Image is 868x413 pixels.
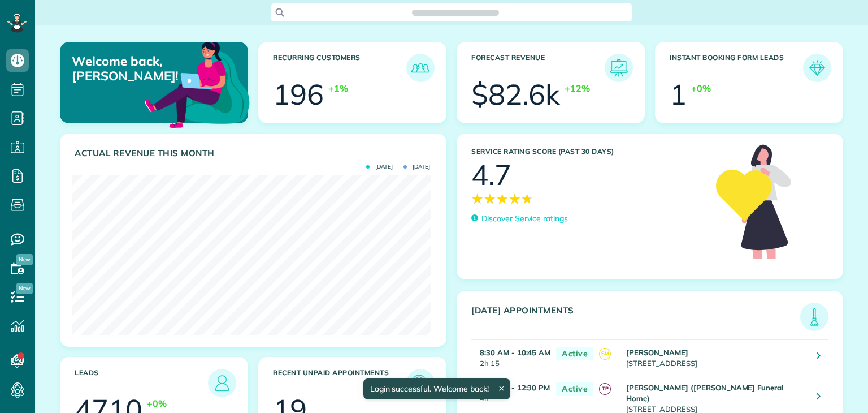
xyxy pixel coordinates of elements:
[471,306,800,331] h3: [DATE] Appointments
[409,57,432,79] img: icon_recurring_customers-cf858462ba22bcd05b5a5880d41d6543d210077de5bb9ebc9590e49fd87d84ed.png
[509,189,521,209] span: ★
[626,348,688,357] strong: [PERSON_NAME]
[75,369,208,397] h3: Leads
[484,189,496,209] span: ★
[803,306,826,328] img: icon_todays_appointments-901f7ab196bb0bea1936b74009e4eb5ffbc2d2711fa7634e0d609ed5ef32b18b.png
[147,397,167,410] div: +0%
[599,348,611,360] span: SM
[471,339,550,375] td: 2h 15
[409,372,432,394] img: icon_unpaid_appointments-47b8ce3997adf2238b356f14209ab4cced10bd1f174958f3ca8f1d0dd7fffeee.png
[273,369,406,397] h3: Recent unpaid appointments
[75,148,435,158] h3: Actual Revenue this month
[471,161,511,189] div: 4.7
[471,213,568,225] a: Discover Service ratings
[328,82,348,95] div: +1%
[423,7,487,18] span: Search ZenMaid…
[480,383,550,392] strong: 8:30 AM - 12:30 PM
[623,339,808,375] td: [STREET_ADDRESS]
[481,213,568,225] p: Discover Service ratings
[363,378,510,399] div: Login successful. Welcome back!
[607,57,630,79] img: icon_forecast_revenue-8c13a41c7ed35a8dcfafea3cbb826a0462acb37728057bba2d056411b612bbbe.png
[273,54,406,82] h3: Recurring Customers
[471,54,605,82] h3: Forecast Revenue
[273,80,324,109] div: 196
[211,372,233,394] img: icon_leads-1bed01f49abd5b7fead27621c3d59655bb73ed531f8eeb49469d10e621d6b896.png
[496,189,509,209] span: ★
[403,164,430,170] span: [DATE]
[521,189,533,209] span: ★
[16,283,33,294] span: New
[599,383,611,395] span: TP
[480,348,550,357] strong: 8:30 AM - 10:45 AM
[556,347,593,361] span: Active
[16,254,33,265] span: New
[670,80,687,109] div: 1
[565,82,590,95] div: +12%
[691,82,711,95] div: +0%
[670,54,803,82] h3: Instant Booking Form Leads
[806,57,828,79] img: icon_form_leads-04211a6a04a5b2264e4ee56bc0799ec3eb69b7e499cbb523a139df1d13a81ae0.png
[471,189,484,209] span: ★
[72,54,187,84] p: Welcome back, [PERSON_NAME]!
[471,80,560,109] div: $82.6k
[366,164,393,170] span: [DATE]
[471,148,705,156] h3: Service Rating score (past 30 days)
[142,29,252,139] img: dashboard_welcome-42a62b7d889689a78055ac9021e634bf52bae3f8056760290aed330b23ab8690.png
[626,383,783,403] strong: [PERSON_NAME] ([PERSON_NAME] Funeral Home)
[556,382,593,396] span: Active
